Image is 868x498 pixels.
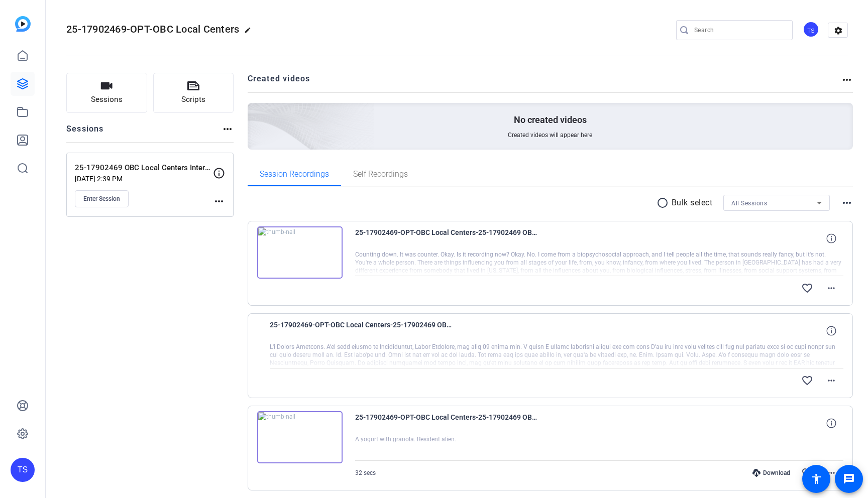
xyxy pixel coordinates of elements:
[841,74,853,86] mat-icon: more_horiz
[657,197,672,209] mat-icon: radio_button_unchecked
[803,21,819,38] div: TS
[514,114,587,126] p: No created videos
[825,282,837,294] mat-icon: more_horiz
[731,200,767,207] span: All Sessions
[694,24,785,36] input: Search
[260,170,329,178] span: Session Recordings
[257,411,343,463] img: thumb-nail
[825,375,837,387] mat-icon: more_horiz
[248,73,841,92] h2: Created videos
[747,469,795,477] div: Download
[803,21,820,39] ngx-avatar: Tilt Studios
[257,226,343,279] img: thumb-nail
[801,467,813,479] mat-icon: favorite_border
[355,226,541,251] span: 25-17902469-OPT-OBC Local Centers-25-17902469 OBC Local Centers Interviews-[PERSON_NAME]-2025-08-...
[508,131,592,139] span: Created videos will appear here
[15,16,31,32] img: blue-gradient.svg
[66,23,239,35] span: 25-17902469-OPT-OBC Local Centers
[843,473,855,485] mat-icon: message
[841,197,853,209] mat-icon: more_horiz
[75,162,213,174] p: 25-17902469 OBC Local Centers Interviews
[801,375,813,387] mat-icon: favorite_border
[11,458,35,482] div: TS
[66,73,147,113] button: Sessions
[181,94,205,105] span: Scripts
[213,195,225,207] mat-icon: more_horiz
[66,123,104,142] h2: Sessions
[270,319,456,343] span: 25-17902469-OPT-OBC Local Centers-25-17902469 OBC Local Centers Interviews-[PERSON_NAME]-2025-08-...
[75,190,129,207] button: Enter Session
[672,197,713,209] p: Bulk select
[825,467,837,479] mat-icon: more_horiz
[355,469,376,476] span: 32 secs
[222,123,234,135] mat-icon: more_horiz
[810,473,822,485] mat-icon: accessibility
[83,195,120,203] span: Enter Session
[801,282,813,294] mat-icon: favorite_border
[355,411,541,435] span: 25-17902469-OPT-OBC Local Centers-25-17902469 OBC Local Centers Interviews-[PERSON_NAME]-2025-08-...
[91,94,123,105] span: Sessions
[353,170,408,178] span: Self Recordings
[244,27,256,39] mat-icon: edit
[153,73,234,113] button: Scripts
[135,4,375,221] img: Creted videos background
[828,23,848,38] mat-icon: settings
[75,175,213,183] p: [DATE] 2:39 PM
